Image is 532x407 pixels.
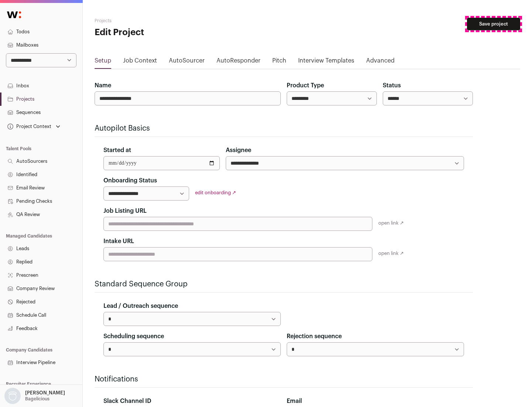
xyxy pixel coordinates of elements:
[95,279,473,289] h2: Standard Sequence Group
[3,388,66,404] button: Open dropdown
[25,390,65,396] p: [PERSON_NAME]
[226,146,251,155] label: Assignee
[467,18,520,30] button: Save project
[103,237,134,246] label: Intake URL
[95,27,236,38] h1: Edit Project
[123,56,157,68] a: Job Context
[169,56,205,68] a: AutoSourcer
[287,397,464,406] div: Email
[103,176,157,185] label: Onboarding Status
[25,396,50,402] p: Bagelicious
[298,56,354,68] a: Interview Templates
[103,332,164,341] label: Scheduling sequence
[195,190,236,195] a: edit onboarding ↗
[6,121,62,132] button: Open dropdown
[103,146,131,155] label: Started at
[383,81,401,90] label: Status
[6,124,51,129] div: Project Context
[95,18,236,24] h2: Projects
[272,56,286,68] a: Pitch
[287,81,324,90] label: Product Type
[103,206,147,215] label: Job Listing URL
[95,123,473,134] h2: Autopilot Basics
[103,302,178,310] label: Lead / Outreach sequence
[95,374,473,384] h2: Notifications
[216,56,260,68] a: AutoResponder
[287,332,342,341] label: Rejection sequence
[95,56,111,68] a: Setup
[103,397,151,406] label: Slack Channel ID
[4,388,21,404] img: nopic.png
[3,7,25,22] img: Wellfound
[366,56,395,68] a: Advanced
[95,81,111,90] label: Name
